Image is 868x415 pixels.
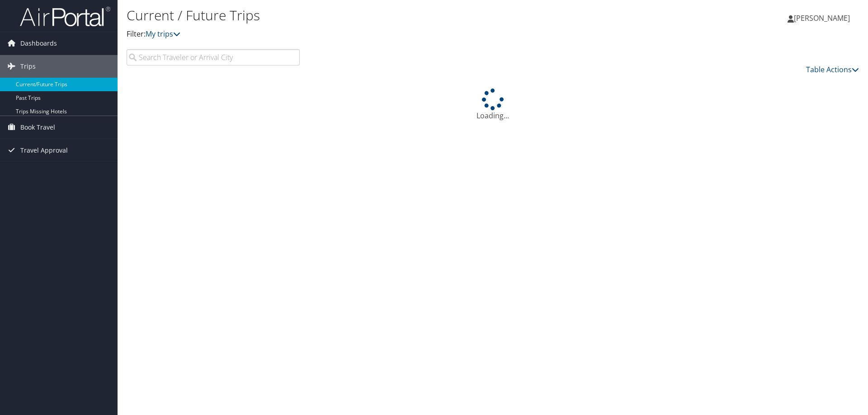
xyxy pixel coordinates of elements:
a: [PERSON_NAME] [788,5,859,32]
span: Trips [20,55,36,78]
h1: Current / Future Trips [127,6,615,25]
a: My trips [146,29,180,39]
input: Search Traveler or Arrival City [127,49,300,65]
span: Travel Approval [20,139,68,162]
p: Filter: [127,28,615,40]
span: [PERSON_NAME] [794,13,850,23]
img: airportal-logo.png [20,6,110,27]
span: Dashboards [20,32,57,55]
span: Book Travel [20,116,55,139]
a: Table Actions [806,65,859,75]
div: Loading... [127,89,859,121]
